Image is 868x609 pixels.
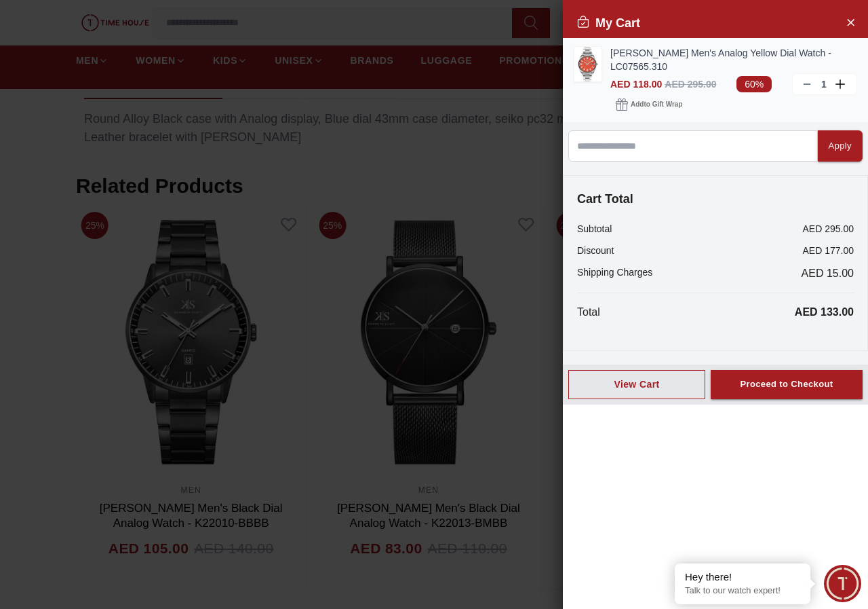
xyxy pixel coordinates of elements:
[840,11,861,33] button: Close Account
[818,130,863,162] button: Apply
[580,377,694,391] div: View Cart
[576,14,640,33] h2: My Cart
[803,244,854,257] p: AED 177.00
[665,79,716,90] span: AED 295.00
[802,265,854,282] span: AED 15.00
[610,95,688,114] button: Addto Gift Wrap
[577,222,612,236] p: Subtotal
[610,46,857,73] a: [PERSON_NAME] Men's Analog Yellow Dial Watch - LC07565.310
[577,265,652,282] p: Shipping Charges
[685,585,800,597] p: Talk to our watch expert!
[818,77,829,91] p: 1
[736,76,772,92] span: 60%
[803,222,854,236] p: AED 295.00
[577,189,854,208] h4: Cart Total
[568,370,705,399] button: View Cart
[631,98,682,111] span: Add to Gift Wrap
[740,377,833,392] div: Proceed to Checkout
[829,139,852,154] div: Apply
[685,570,800,584] div: Hey there!
[711,370,863,399] button: Proceed to Checkout
[795,304,854,320] p: AED 133.00
[610,79,662,90] span: AED 118.00
[577,304,600,320] p: Total
[824,565,861,602] div: Chat Widget
[577,244,614,257] p: Discount
[574,47,601,81] img: ...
